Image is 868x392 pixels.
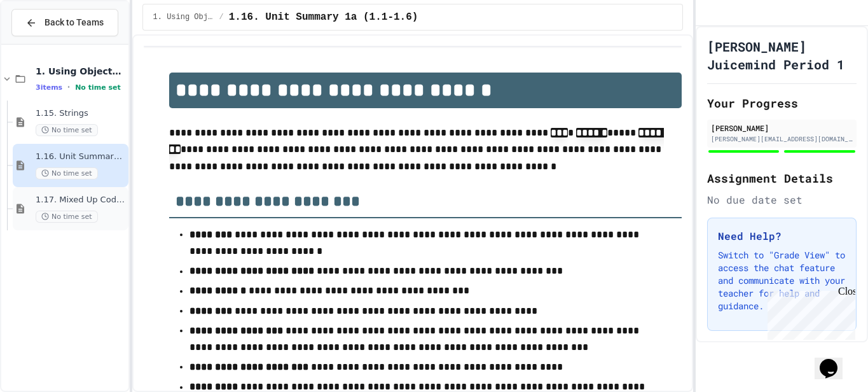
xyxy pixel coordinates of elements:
[707,94,857,112] h2: Your Progress
[707,192,857,207] div: No due date set
[67,82,70,92] span: •
[762,286,855,340] iframe: chat widget
[815,341,855,379] iframe: chat widget
[718,249,846,312] p: Switch to "Grade View" to access the chat feature and communicate with your teacher for help and ...
[711,134,853,144] div: [PERSON_NAME][EMAIL_ADDRESS][DOMAIN_NAME]
[75,83,121,92] span: No time set
[36,66,126,77] span: 1. Using Objects and Methods
[229,10,418,25] span: 1.16. Unit Summary 1a (1.1-1.6)
[153,12,214,22] span: 1. Using Objects and Methods
[5,5,88,81] div: Chat with us now!Close
[45,16,104,29] span: Back to Teams
[36,195,126,206] span: 1.17. Mixed Up Code Practice 1.1-1.6
[36,124,98,136] span: No time set
[36,167,98,179] span: No time set
[219,12,224,22] span: /
[36,108,126,119] span: 1.15. Strings
[707,169,857,187] h2: Assignment Details
[36,211,98,223] span: No time set
[711,122,853,134] div: [PERSON_NAME]
[36,83,62,92] span: 3 items
[36,151,126,162] span: 1.16. Unit Summary 1a (1.1-1.6)
[11,9,118,36] button: Back to Teams
[718,228,846,244] h3: Need Help?
[707,38,857,73] h1: [PERSON_NAME] Juicemind Period 1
